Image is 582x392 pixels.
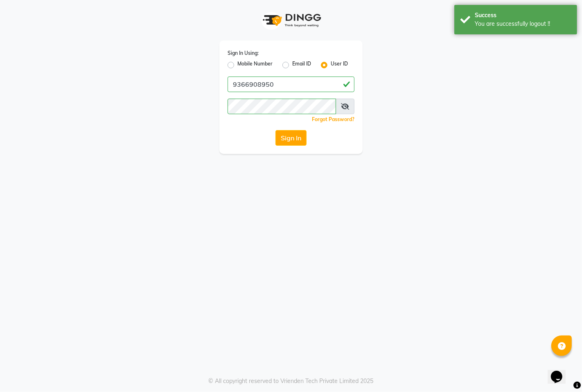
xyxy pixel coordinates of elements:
[292,60,311,70] label: Email ID
[228,50,259,57] label: Sign In Using:
[228,99,336,114] input: Username
[312,116,354,122] a: Forgot Password?
[258,8,324,32] img: logo1.svg
[475,11,571,20] div: Success
[237,60,273,70] label: Mobile Number
[228,77,354,92] input: Username
[548,359,574,384] iframe: chat widget
[331,60,348,70] label: User ID
[275,130,307,146] button: Sign In
[475,20,571,28] div: You are successfully logout !!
